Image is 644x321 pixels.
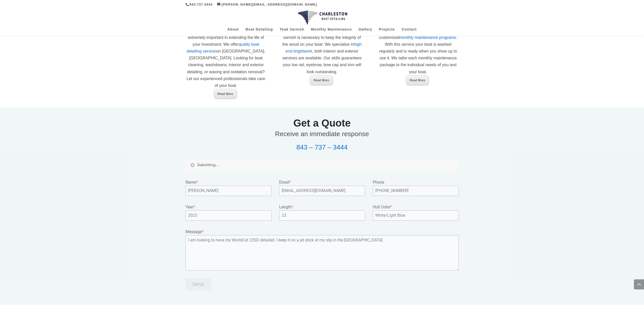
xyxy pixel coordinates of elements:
[359,28,372,36] a: Gallery
[185,27,266,89] p: Maintaining your boat’s exterior surfaces is extremely important in extending the life of your in...
[402,28,417,36] a: Contact
[281,27,362,75] p: Consistent professional care for your teak varnish is necessary to keep the integrity of the wood...
[214,89,237,99] a: Read More
[406,75,429,85] a: Read More
[280,28,304,36] a: Teak Varnish
[296,143,347,151] a: 843 – 737 – 3444
[197,163,454,168] p: Submitting...
[217,3,317,6] a: [PERSON_NAME][EMAIL_ADDRESS][DOMAIN_NAME]
[190,3,213,6] a: 843.737.3444
[185,131,459,144] p: Receive an immediate response
[185,118,459,131] h5: Get a Quote
[310,75,333,85] a: Read More
[378,27,459,75] p: Regular washdowns are just the start to our customized . With this service your boat is washed re...
[298,10,347,24] img: Charleston Boat Detailing
[379,28,395,36] a: Projects
[399,35,456,40] a: monthly maintenance programs
[227,28,239,36] a: About
[245,28,273,36] a: Boat Detailing
[311,28,352,36] a: Monthly Maintenance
